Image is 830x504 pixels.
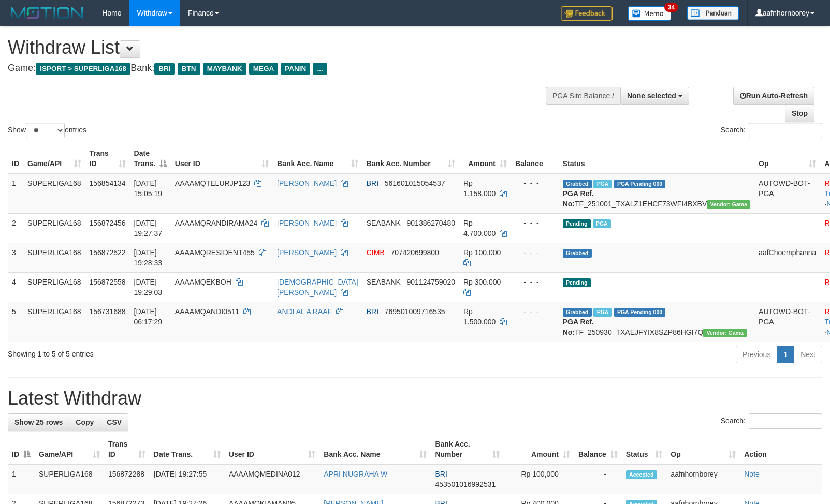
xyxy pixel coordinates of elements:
span: BRI [367,307,378,316]
b: PGA Ref. No: [563,189,594,208]
span: Vendor URL: https://trx31.1velocity.biz [707,200,750,209]
img: Feedback.jpg [561,6,613,21]
th: Bank Acc. Name: activate to sort column ascending [273,144,362,173]
a: Show 25 rows [8,413,69,431]
th: Amount: activate to sort column ascending [504,435,574,464]
td: Rp 100,000 [504,464,574,494]
span: 34 [664,3,678,12]
td: aafnhornborey [666,464,740,494]
span: PANIN [281,63,310,75]
span: Copy 707420699800 to clipboard [390,248,439,257]
td: SUPERLIGA168 [35,464,104,494]
th: Game/API: activate to sort column ascending [35,435,104,464]
span: AAAAMQTELURJP123 [175,179,251,187]
a: APRI NUGRAHA W [324,470,387,478]
th: Trans ID: activate to sort column ascending [104,435,150,464]
span: [DATE] 19:28:33 [134,248,163,267]
td: 1 [8,464,35,494]
th: Bank Acc. Number: activate to sort column ascending [431,435,503,464]
h4: Game: Bank: [8,63,543,73]
input: Search: [749,413,822,429]
td: 5 [8,302,23,342]
a: [PERSON_NAME] [277,179,337,187]
a: Run Auto-Refresh [733,87,814,105]
span: 156854134 [90,179,126,187]
span: Copy 769501009716535 to clipboard [385,307,445,316]
th: Game/API: activate to sort column ascending [23,144,85,173]
span: BTN [178,63,200,75]
th: ID [8,144,23,173]
span: AAAAMQRANDIRAMA24 [175,219,257,227]
a: 1 [777,346,794,363]
label: Show entries [8,123,86,138]
img: panduan.png [687,6,739,20]
td: AUTOWD-BOT-PGA [754,302,820,342]
th: Date Trans.: activate to sort column ascending [150,435,225,464]
span: 156872456 [90,219,126,227]
th: Balance [511,144,559,173]
span: ISPORT > SUPERLIGA168 [36,63,130,75]
span: [DATE] 19:27:37 [134,219,163,238]
div: - - - [515,178,555,188]
span: Vendor URL: https://trx31.1velocity.biz [703,329,747,337]
th: Status: activate to sort column ascending [622,435,667,464]
span: Rp 1.500.000 [463,307,496,326]
td: SUPERLIGA168 [23,243,85,272]
th: Balance: activate to sort column ascending [574,435,622,464]
span: Copy 453501016992531 to clipboard [435,480,496,488]
div: - - - [515,247,555,258]
td: AUTOWD-BOT-PGA [754,173,820,214]
span: AAAAMQRESIDENT455 [175,248,255,257]
span: AAAAMQANDI0511 [175,307,240,316]
span: None selected [627,92,676,100]
span: BRI [154,63,174,75]
td: SUPERLIGA168 [23,173,85,214]
span: Show 25 rows [14,418,63,426]
span: BRI [435,470,447,478]
a: Next [794,346,822,363]
div: - - - [515,218,555,228]
th: User ID: activate to sort column ascending [225,435,319,464]
span: [DATE] 06:17:29 [134,307,163,326]
label: Search: [721,413,822,429]
span: Pending [563,278,591,287]
th: Amount: activate to sort column ascending [459,144,511,173]
a: [DEMOGRAPHIC_DATA][PERSON_NAME] [277,278,358,297]
input: Search: [749,123,822,138]
th: Status [559,144,754,173]
a: CSV [100,413,128,431]
td: 156872288 [104,464,150,494]
span: Rp 100.000 [463,248,501,257]
img: MOTION_logo.png [8,5,86,21]
span: Copy [76,418,94,426]
span: Grabbed [563,308,592,317]
span: [DATE] 15:05:19 [134,179,163,198]
th: Op: activate to sort column ascending [754,144,820,173]
img: Button%20Memo.svg [628,6,672,21]
h1: Withdraw List [8,37,543,58]
b: PGA Ref. No: [563,318,594,336]
td: aafChoemphanna [754,243,820,272]
label: Search: [721,123,822,138]
a: Stop [785,105,814,122]
span: Rp 300.000 [463,278,501,286]
select: Showentries [26,123,65,138]
a: Previous [736,346,777,363]
span: Copy 561601015054537 to clipboard [385,179,445,187]
span: Grabbed [563,249,592,258]
td: 4 [8,272,23,302]
th: Date Trans.: activate to sort column descending [130,144,171,173]
th: User ID: activate to sort column ascending [171,144,273,173]
div: PGA Site Balance / [546,87,620,105]
span: PGA Pending [614,180,666,188]
span: 156872522 [90,248,126,257]
span: Rp 1.158.000 [463,179,496,198]
span: MEGA [249,63,279,75]
span: [DATE] 19:29:03 [134,278,163,297]
td: AAAAMQMEDINA012 [225,464,319,494]
h1: Latest Withdraw [8,388,822,409]
span: 156731688 [90,307,126,316]
a: Copy [69,413,100,431]
a: Note [744,470,760,478]
span: Marked by aafromsomean [593,308,611,317]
